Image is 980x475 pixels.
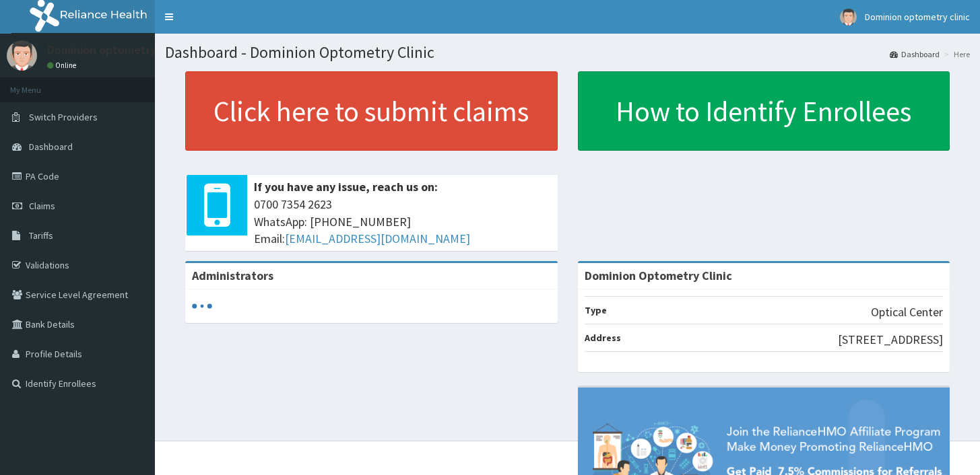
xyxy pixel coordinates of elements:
img: User Image [840,9,857,26]
p: [STREET_ADDRESS] [838,331,943,349]
span: Dominion optometry clinic [865,11,970,23]
a: Dashboard [890,48,940,60]
a: How to Identify Enrollees [578,71,950,151]
span: 0700 7354 2623 WhatsApp: [PHONE_NUMBER] Email: [254,196,551,248]
a: [EMAIL_ADDRESS][DOMAIN_NAME] [285,231,470,246]
li: Here [941,48,970,60]
b: If you have any issue, reach us on: [254,179,438,194]
h1: Dashboard - Dominion Optometry Clinic [165,44,970,61]
p: Optical Center [871,303,943,321]
span: Dashboard [29,141,73,153]
svg: audio-loading [192,296,212,316]
strong: Dominion Optometry Clinic [585,268,732,283]
span: Switch Providers [29,111,98,123]
p: Dominion optometry clinic [47,44,187,56]
img: User Image [7,40,37,71]
b: Address [585,332,621,344]
a: Click here to submit claims [185,71,558,151]
b: Administrators [192,268,273,283]
span: Claims [29,200,55,212]
a: Online [47,61,79,70]
b: Type [585,304,607,316]
span: Tariffs [29,229,53,242]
